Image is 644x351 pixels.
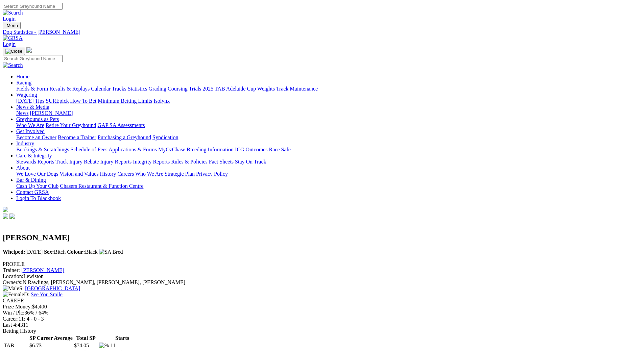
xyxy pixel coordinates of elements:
a: [PERSON_NAME] [21,267,64,273]
div: Lewiston [3,273,641,279]
div: 36% / 64% [3,310,641,316]
th: SP Career Average [29,335,73,342]
img: logo-grsa-white.png [26,47,32,53]
img: Search [3,10,23,16]
a: We Love Our Dogs [16,171,58,177]
a: Stewards Reports [16,159,54,165]
div: N Rawlings, [PERSON_NAME], [PERSON_NAME], [PERSON_NAME] [3,279,641,285]
a: GAP SA Assessments [98,122,145,128]
a: Schedule of Fees [70,147,107,152]
a: Login [3,41,16,47]
div: Industry [16,147,641,153]
input: Search [3,55,63,62]
a: About [16,165,30,171]
a: Race Safe [269,147,290,152]
div: Get Involved [16,134,641,141]
a: [DATE] Tips [16,98,44,104]
a: Integrity Reports [133,159,170,165]
img: GRSA [3,35,23,41]
td: 11 [110,342,134,349]
div: 11; 4 - 0 - 3 [3,316,641,322]
a: Track Injury Rebate [55,159,99,165]
a: Injury Reports [100,159,132,165]
a: Login To Blackbook [16,195,61,201]
a: Breeding Information [187,147,234,152]
a: See You Smile [31,292,63,297]
span: Owner/s: [3,279,23,285]
b: Colour: [67,249,85,255]
a: Home [16,74,29,79]
span: S: [3,285,24,291]
a: ICG Outcomes [235,147,267,152]
span: Location: [3,273,23,279]
a: Minimum Betting Limits [98,98,152,104]
a: Bar & Dining [16,177,46,183]
img: % [99,343,109,349]
span: Menu [7,23,18,28]
img: twitter.svg [9,214,15,219]
a: Strategic Plan [165,171,195,177]
a: Coursing [168,86,188,92]
td: $6.73 [29,342,73,349]
a: Wagering [16,92,37,98]
div: 4311 [3,322,641,328]
a: Industry [16,141,34,146]
div: CAREER [3,298,641,304]
b: Whelped: [3,249,25,255]
span: Black [67,249,98,255]
a: Become an Owner [16,134,56,140]
a: Grading [149,86,166,92]
span: [DATE] [3,249,43,255]
td: TAB [3,342,28,349]
a: Care & Integrity [16,153,52,158]
a: Greyhounds as Pets [16,116,59,122]
a: Isolynx [153,98,170,104]
a: Bookings & Scratchings [16,147,69,152]
a: 2025 TAB Adelaide Cup [202,86,256,92]
button: Toggle navigation [3,48,25,55]
a: Become a Trainer [58,134,96,140]
a: Cash Up Your Club [16,183,58,189]
a: Get Involved [16,128,45,134]
td: $74.05 [74,342,98,349]
a: [GEOGRAPHIC_DATA] [25,285,80,291]
div: Care & Integrity [16,159,641,165]
a: MyOzChase [158,147,185,152]
a: Retire Your Greyhound [46,122,96,128]
a: [PERSON_NAME] [30,110,73,116]
img: Female [3,292,24,298]
a: Contact GRSA [16,189,49,195]
a: Weights [257,86,275,92]
a: Rules & Policies [171,159,208,165]
a: Calendar [91,86,111,92]
a: News [16,110,28,116]
div: Greyhounds as Pets [16,122,641,128]
a: Who We Are [16,122,44,128]
h2: [PERSON_NAME] [3,233,641,242]
a: Applications & Forms [109,147,157,152]
b: Sex: [44,249,54,255]
span: Prize Money: [3,304,32,309]
div: Bar & Dining [16,183,641,189]
span: Trainer: [3,267,20,273]
a: Statistics [128,86,147,92]
a: How To Bet [70,98,97,104]
button: Toggle navigation [3,22,21,29]
div: Dog Statistics - [PERSON_NAME] [3,29,641,35]
img: Close [5,49,22,54]
a: Purchasing a Greyhound [98,134,151,140]
div: News & Media [16,110,641,116]
span: Career: [3,316,19,322]
a: News & Media [16,104,49,110]
div: Betting History [3,328,641,334]
a: History [100,171,116,177]
a: Track Maintenance [276,86,318,92]
a: Results & Replays [49,86,90,92]
img: logo-grsa-white.png [3,207,8,212]
a: Login [3,16,16,22]
a: Fact Sheets [209,159,234,165]
a: Careers [117,171,134,177]
a: Vision and Values [59,171,98,177]
img: Search [3,62,23,68]
th: Total SP [74,335,98,342]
